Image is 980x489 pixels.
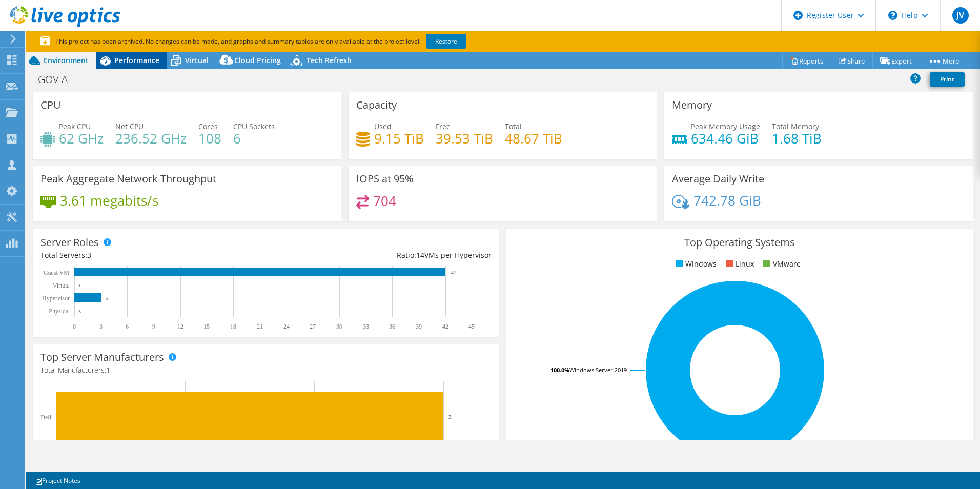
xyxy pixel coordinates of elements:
h4: 62 GHz [59,133,104,144]
h4: 236.52 GHz [115,133,187,144]
span: Performance [114,55,159,65]
span: Virtual [185,55,209,65]
text: 30 [336,323,342,330]
h3: Top Operating Systems [514,237,965,248]
h4: 108 [198,133,221,144]
text: 21 [257,323,263,330]
h3: CPU [40,99,61,111]
h4: 704 [373,195,396,207]
span: 1 [106,365,110,375]
h3: IOPS at 95% [356,173,414,185]
text: 45 [468,323,475,330]
h3: Memory [672,99,712,111]
text: 9 [152,323,155,330]
h4: Total Manufacturers: [40,364,492,376]
text: 42 [451,270,456,275]
h3: Capacity [356,99,397,111]
h4: 742.78 GiB [693,195,761,206]
h3: Peak Aggregate Network Throughput [40,173,216,185]
span: JV [952,7,969,24]
text: Virtual [53,282,70,289]
a: Export [872,53,920,69]
span: Tech Refresh [307,55,352,65]
a: Reports [782,53,831,69]
text: 42 [442,323,448,330]
span: Cloud Pricing [234,55,281,65]
a: Share [831,53,873,69]
span: Environment [44,55,89,65]
text: 15 [203,323,210,330]
h3: Server Roles [40,237,99,248]
h4: 6 [233,133,275,144]
text: 6 [126,323,129,330]
p: This project has been archived. No changes can be made, and graphs and summary tables are only av... [40,36,542,47]
h4: 39.53 TiB [436,133,493,144]
h3: Top Server Manufacturers [40,352,164,363]
span: Free [436,121,451,131]
tspan: Windows Server 2019 [569,366,627,374]
svg: \n [888,11,897,20]
li: Windows [673,258,717,270]
a: Print [930,72,965,87]
text: 27 [310,323,316,330]
span: CPU Sockets [233,121,275,131]
h4: 634.46 GiB [691,133,760,144]
text: 33 [363,323,369,330]
span: Cores [198,121,218,131]
li: VMware [761,258,801,270]
a: Restore [426,34,466,49]
div: Ratio: VMs per Hypervisor [266,250,492,261]
text: 3 [448,414,452,420]
span: 14 [416,250,424,260]
span: Total [505,121,522,131]
text: Physical [49,308,70,315]
text: 0 [73,323,76,330]
text: Guest VM [44,269,69,276]
span: 3 [87,250,91,260]
text: 3 [106,296,109,301]
span: Peak CPU [59,121,91,131]
h4: 48.67 TiB [505,133,562,144]
text: 0 [79,309,82,314]
span: Peak Memory Usage [691,121,760,131]
h3: Average Daily Write [672,173,764,185]
text: 36 [389,323,395,330]
tspan: 100.0% [550,366,569,374]
a: Project Notes [28,474,88,487]
li: Linux [723,258,754,270]
h4: 1.68 TiB [772,133,822,144]
span: Used [374,121,392,131]
text: 24 [283,323,290,330]
text: 0 [79,283,82,288]
span: Total Memory [772,121,819,131]
text: 3 [99,323,103,330]
div: Total Servers: [40,250,266,261]
text: Dell [40,414,51,421]
text: 18 [230,323,236,330]
text: 39 [416,323,422,330]
span: Net CPU [115,121,144,131]
a: More [920,53,967,69]
h4: 9.15 TiB [374,133,424,144]
text: Hypervisor [42,295,70,302]
text: 12 [177,323,183,330]
h1: GOV AI [33,74,86,85]
h4: 3.61 megabits/s [60,195,158,206]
